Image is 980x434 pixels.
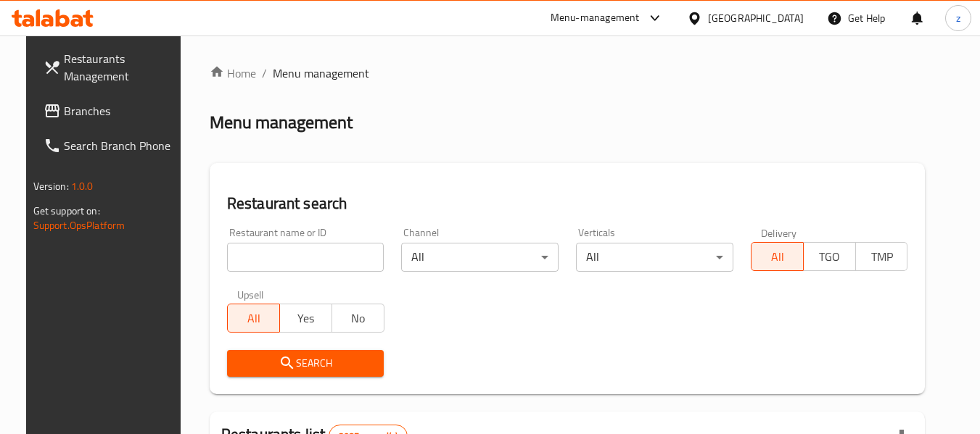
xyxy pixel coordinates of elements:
[862,246,902,267] span: TMP
[64,50,178,85] span: Restaurants Management
[810,246,850,267] span: TGO
[64,137,178,154] span: Search Branch Phone
[227,304,280,333] button: All
[33,201,100,220] span: Get support on:
[33,216,125,235] a: Support.OpsPlatform
[708,10,804,26] div: [GEOGRAPHIC_DATA]
[237,289,264,299] label: Upsell
[32,128,190,163] a: Search Branch Phone
[210,64,926,82] nav: breadcrumb
[286,308,326,329] span: Yes
[210,64,256,82] a: Home
[32,93,190,128] a: Branches
[227,350,384,377] button: Search
[757,246,798,267] span: All
[338,308,379,329] span: No
[956,10,960,26] span: z
[751,242,804,271] button: All
[33,177,69,196] span: Version:
[273,64,369,82] span: Menu management
[32,41,190,93] a: Restaurants Management
[239,354,373,372] span: Search
[210,111,353,134] h2: Menu management
[71,177,94,196] span: 1.0.0
[761,228,797,238] label: Delivery
[64,102,178,120] span: Branches
[332,304,384,333] button: No
[227,243,384,272] input: Search for restaurant name or ID..
[576,243,733,272] div: All
[234,308,274,329] span: All
[279,304,332,333] button: Yes
[803,242,856,271] button: TGO
[401,243,559,272] div: All
[262,64,267,82] li: /
[551,9,640,27] div: Menu-management
[855,242,908,271] button: TMP
[227,193,908,214] h2: Restaurant search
